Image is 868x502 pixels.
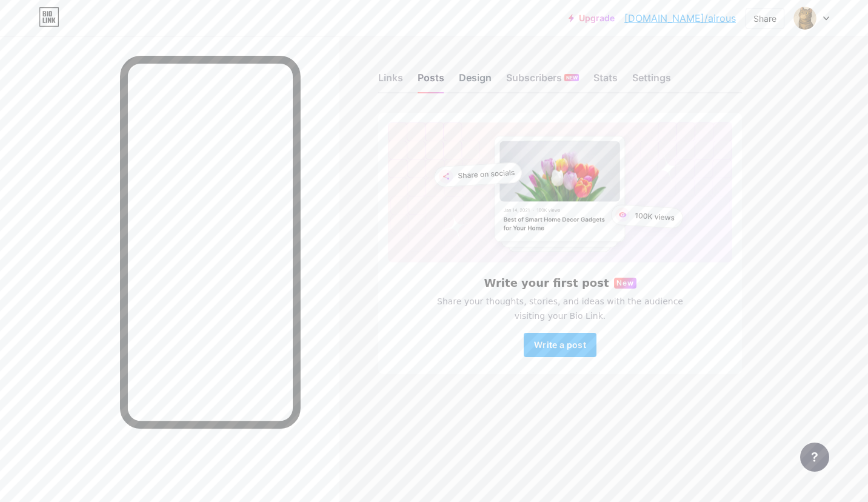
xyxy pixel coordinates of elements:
[524,333,596,357] button: Write a post
[459,70,492,92] div: Design
[378,70,403,92] div: Links
[632,70,671,92] div: Settings
[616,278,634,289] span: New
[624,11,736,25] a: [DOMAIN_NAME]/airous
[753,12,776,25] div: Share
[418,70,444,92] div: Posts
[422,294,698,323] span: Share your thoughts, stories, and ideas with the audience visiting your Bio Link.
[793,7,816,30] img: Airobus Hotpot
[484,277,609,289] h6: Write your first post
[569,13,615,23] a: Upgrade
[534,340,586,350] span: Write a post
[593,70,618,92] div: Stats
[566,74,578,81] span: NEW
[506,70,579,92] div: Subscribers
